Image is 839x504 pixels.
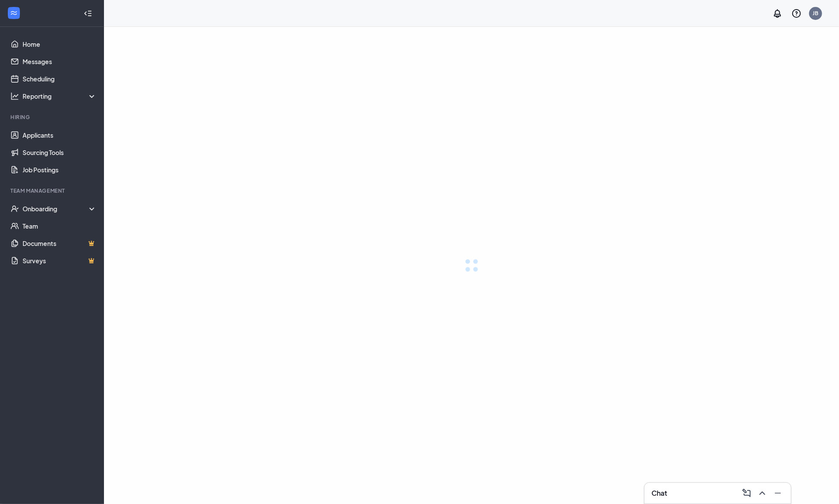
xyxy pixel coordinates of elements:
[23,92,97,100] div: Reporting
[772,8,783,19] svg: Notifications
[23,144,97,161] a: Sourcing Tools
[10,204,19,213] svg: UserCheck
[10,92,19,100] svg: Analysis
[84,9,92,18] svg: Collapse
[791,8,802,19] svg: QuestionInfo
[813,10,819,17] div: JB
[10,187,95,194] div: Team Management
[23,252,97,269] a: SurveysCrown
[23,70,97,87] a: Scheduling
[23,36,97,53] a: Home
[742,488,752,498] svg: ComposeMessage
[739,486,753,500] button: ComposeMessage
[23,204,97,213] div: Onboarding
[773,488,783,498] svg: Minimize
[23,217,97,235] a: Team
[755,486,768,500] button: ChevronUp
[770,486,784,500] button: Minimize
[23,161,97,178] a: Job Postings
[757,488,768,498] svg: ChevronUp
[10,113,95,121] div: Hiring
[23,126,97,144] a: Applicants
[651,488,667,498] h3: Chat
[10,9,18,17] svg: WorkstreamLogo
[23,235,97,252] a: DocumentsCrown
[23,53,97,70] a: Messages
